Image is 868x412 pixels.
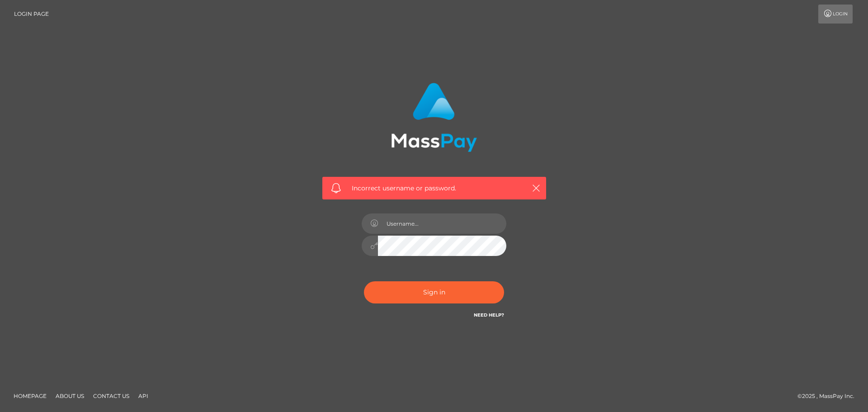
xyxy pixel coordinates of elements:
div: © 2025 , MassPay Inc. [797,391,861,401]
span: Incorrect username or password. [352,184,517,193]
a: Login Page [14,5,49,24]
a: Login [818,5,853,24]
button: Sign in [364,281,504,303]
a: API [135,389,152,403]
a: About Us [52,389,88,403]
a: Need Help? [474,312,504,318]
input: Username... [378,213,506,234]
a: Homepage [10,389,50,403]
a: Contact Us [90,389,133,403]
img: MassPay Login [391,83,477,152]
